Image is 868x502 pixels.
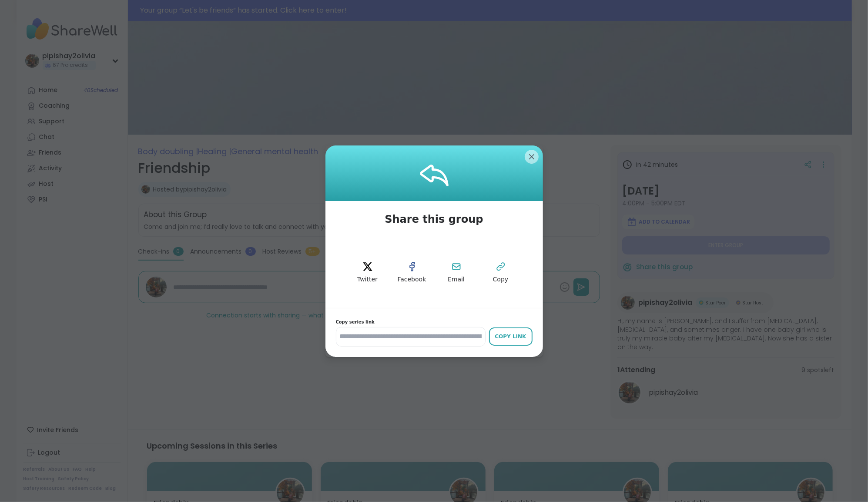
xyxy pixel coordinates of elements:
div: Copy Link [493,333,528,340]
button: facebook [392,253,432,292]
button: twitter [348,253,387,292]
span: Facebook [398,275,426,284]
span: Copy [493,275,509,284]
span: Copy series link [336,319,533,325]
button: Copy [481,253,520,292]
button: Email [437,253,476,292]
button: Twitter [348,253,387,292]
span: Twitter [357,275,378,284]
button: Facebook [392,253,432,292]
span: Share this group [374,201,493,238]
span: Email [448,275,465,284]
button: Copy Link [489,327,533,346]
